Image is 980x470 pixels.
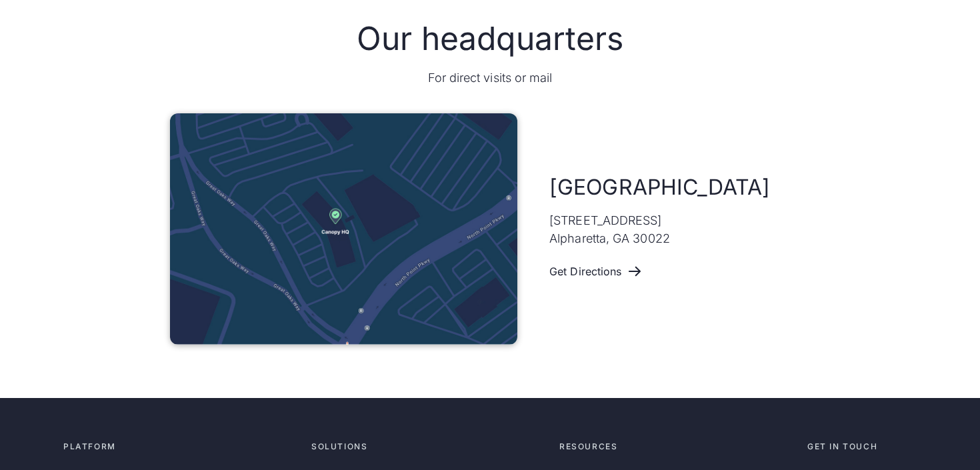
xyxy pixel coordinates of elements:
[807,441,917,453] div: Get in touch
[559,441,797,453] div: Resources
[63,441,301,453] div: Platform
[428,69,553,87] p: For direct visits or mail
[549,265,621,278] div: Get Directions
[311,441,549,453] div: Solutions
[549,211,670,247] p: [STREET_ADDRESS] Alpharetta, GA 30022
[549,173,770,201] h2: [GEOGRAPHIC_DATA]
[357,19,623,58] h2: Our headquarters
[549,258,643,285] a: Get Directions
